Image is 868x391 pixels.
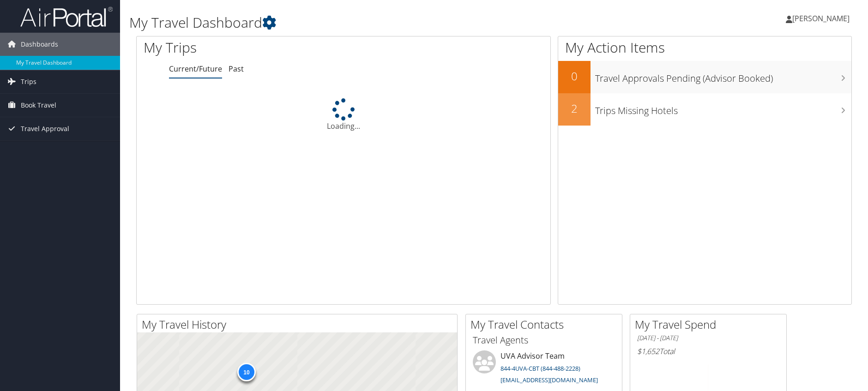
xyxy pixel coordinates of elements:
[558,61,851,93] a: 0Travel Approvals Pending (Advisor Booked)
[473,334,615,347] h3: Travel Agents
[558,38,851,57] h1: My Action Items
[21,70,36,93] span: Trips
[637,334,779,343] h6: [DATE] - [DATE]
[169,64,222,74] a: Current/Future
[229,64,244,74] a: Past
[558,101,591,116] h2: 2
[21,117,69,140] span: Travel Approval
[237,363,256,381] div: 10
[595,67,851,85] h3: Travel Approvals Pending (Advisor Booked)
[144,38,371,57] h1: My Trips
[142,317,457,332] h2: My Travel History
[137,98,550,132] div: Loading...
[129,13,615,32] h1: My Travel Dashboard
[786,5,859,32] a: [PERSON_NAME]
[468,350,620,388] li: UVA Advisor Team
[635,317,786,332] h2: My Travel Spend
[470,317,622,332] h2: My Travel Contacts
[637,346,779,356] h6: Total
[558,93,851,126] a: 2Trips Missing Hotels
[500,364,580,373] a: 844-4UVA-CBT (844-488-2228)
[558,68,591,84] h2: 0
[20,6,113,28] img: airportal-logo.png
[21,33,58,56] span: Dashboards
[637,346,659,356] span: $1,652
[21,94,56,117] span: Book Travel
[792,13,850,24] span: [PERSON_NAME]
[500,376,598,384] a: [EMAIL_ADDRESS][DOMAIN_NAME]
[595,100,851,117] h3: Trips Missing Hotels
